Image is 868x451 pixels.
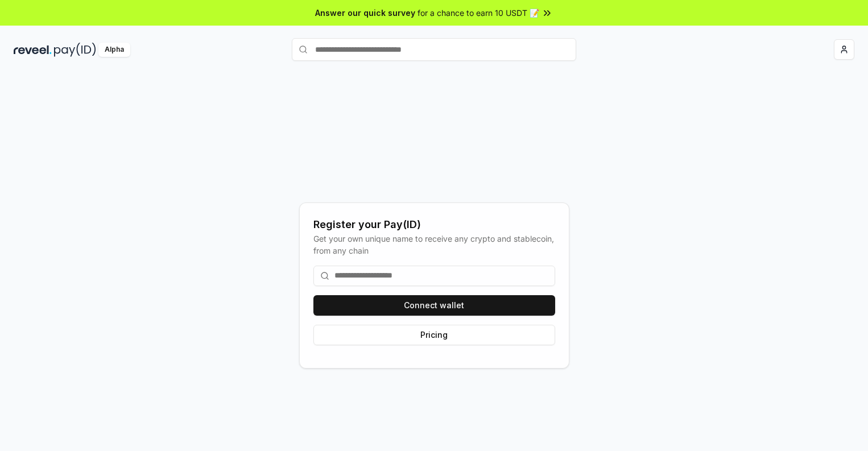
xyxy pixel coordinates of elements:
div: Register your Pay(ID) [313,217,555,233]
button: Pricing [313,325,555,345]
span: for a chance to earn 10 USDT 📝 [418,7,539,19]
span: Answer our quick survey [315,7,415,19]
div: Get your own unique name to receive any crypto and stablecoin, from any chain [313,233,555,256]
div: Alpha [98,43,130,57]
button: Connect wallet [313,295,555,316]
img: pay_id [54,43,96,57]
img: reveel_dark [14,43,52,57]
